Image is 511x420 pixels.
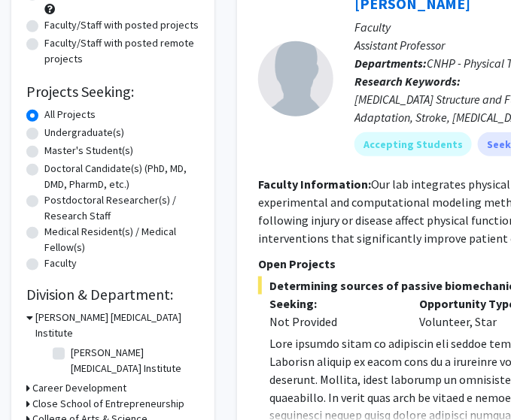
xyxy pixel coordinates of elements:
label: Medical Resident(s) / Medical Fellow(s) [44,224,199,255]
label: All Projects [44,107,96,122]
label: [PERSON_NAME] [MEDICAL_DATA] Institute [71,345,196,376]
b: Departments: [354,56,427,71]
label: Faculty [44,255,77,271]
iframe: Chat [11,352,64,409]
label: Faculty/Staff with posted remote projects [44,35,199,67]
label: Master's Student(s) [44,143,133,159]
label: Faculty/Staff with posted projects [44,17,199,33]
b: Faculty Information: [258,177,371,192]
mat-chip: Accepting Students [354,132,472,156]
label: Doctoral Candidate(s) (PhD, MD, DMD, PharmD, etc.) [44,161,199,192]
div: Not Provided [269,313,397,331]
p: Seeking: [269,295,397,313]
label: Postdoctoral Researcher(s) / Research Staff [44,192,199,224]
label: Undergraduate(s) [44,125,124,141]
h3: [PERSON_NAME] [MEDICAL_DATA] Institute [35,310,199,341]
h2: Division & Department: [26,286,199,304]
b: Research Keywords: [354,74,461,89]
h3: Close School of Entrepreneurship [32,396,184,412]
h3: Career Development [32,380,126,396]
h2: Projects Seeking: [26,83,199,101]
